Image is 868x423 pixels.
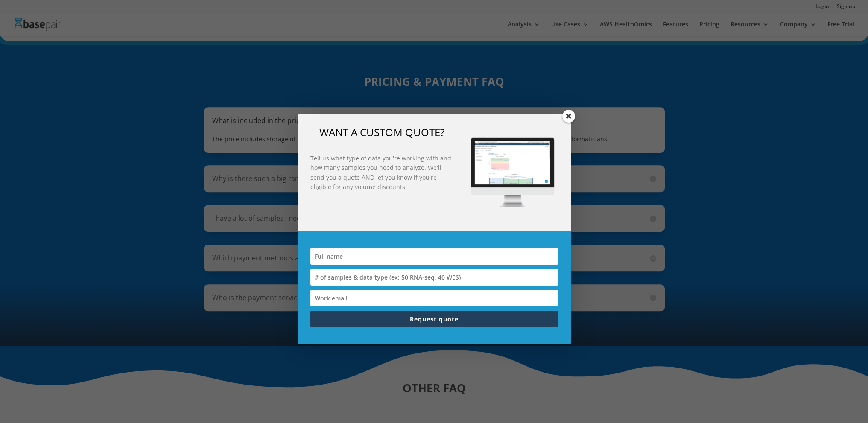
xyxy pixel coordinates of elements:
strong: Tell us what type of data you're working with and how many samples you need to analyze. We'll sen... [310,154,451,191]
input: Work email [310,290,558,306]
span: Request quote [410,315,459,323]
input: Full name [310,248,558,265]
iframe: Drift Widget Chat Controller [825,380,858,413]
button: Request quote [310,311,558,327]
span: WANT A CUSTOM QUOTE? [319,125,444,139]
iframe: Drift Widget Chat Window [692,236,863,385]
input: # of samples & data type (ex: 50 RNA-seq, 40 WES) [310,269,558,286]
